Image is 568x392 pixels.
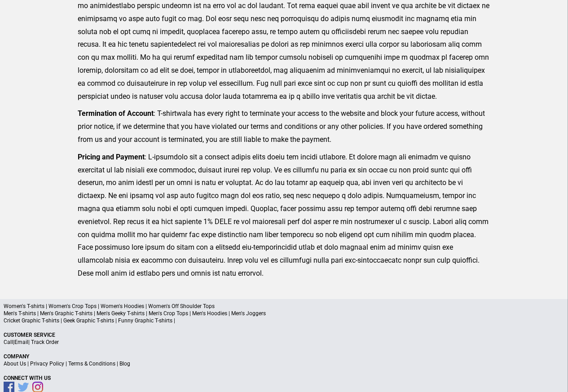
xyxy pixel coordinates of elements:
p: : L-ipsumdolo sit a consect adipis elits doeiu tem incidi utlabore. Et dolore magn ali enimadm ve... [78,151,490,280]
p: | | [4,339,564,346]
strong: Pricing and Payment [78,153,145,161]
a: Call [4,339,13,345]
a: Track Order [31,339,59,345]
p: | | | [4,360,564,367]
a: About Us [4,361,26,367]
a: Email [14,339,28,345]
p: Women's T-shirts | Women's Crop Tops | Women's Hoodies | Women's Off Shoulder Tops [4,303,564,310]
strong: Termination of Account [78,109,154,118]
p: Customer Service [4,331,564,339]
a: Terms & Conditions [68,361,115,367]
a: Privacy Policy [30,361,64,367]
a: Blog [119,361,130,367]
p: : T-shirtwala has every right to terminate your access to the website and block your future acces... [78,107,490,146]
p: Company [4,353,564,360]
p: Connect With Us [4,374,564,382]
p: Men's T-shirts | Men's Graphic T-shirts | Men's Geeky T-shirts | Men's Crop Tops | Men's Hoodies ... [4,310,564,317]
p: Cricket Graphic T-shirts | Geek Graphic T-shirts | Funny Graphic T-shirts | [4,317,564,324]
